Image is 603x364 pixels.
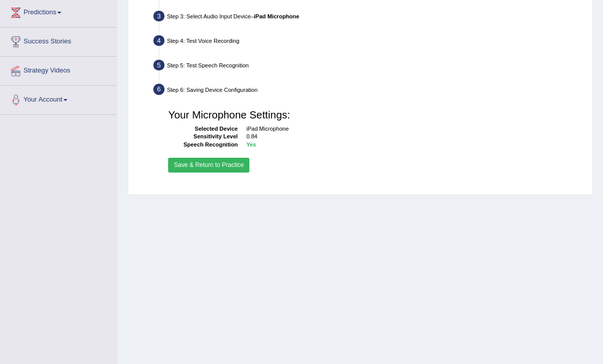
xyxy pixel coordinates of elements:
[246,133,578,141] dd: 0.84
[251,13,299,19] span: –
[150,81,589,100] div: Step 6: Saving Device Configuration
[150,8,589,27] div: Step 3: Select Audio Input Device
[168,109,578,120] h3: Your Microphone Settings:
[168,141,238,149] dt: Speech Recognition
[246,141,256,148] b: Yes
[1,86,117,111] a: Your Account
[246,125,578,133] dd: iPad Microphone
[168,133,238,141] dt: Sensitivity Level
[150,33,589,52] div: Step 4: Test Voice Recording
[1,28,117,53] a: Success Stories
[168,125,238,133] dt: Selected Device
[1,57,117,82] a: Strategy Videos
[168,158,249,173] button: Save & Return to Practice
[150,57,589,76] div: Step 5: Test Speech Recognition
[254,13,299,19] b: iPad Microphone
